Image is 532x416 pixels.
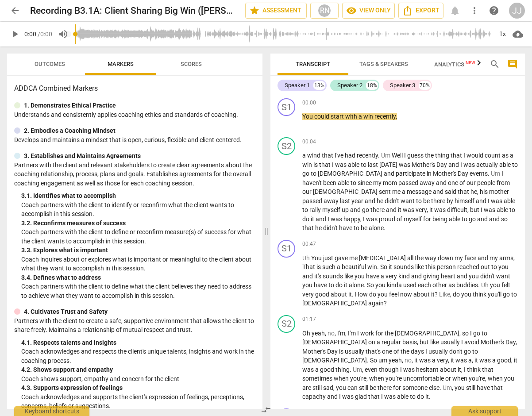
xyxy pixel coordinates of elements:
span: I [488,197,491,204]
div: Change speaker [278,137,295,155]
span: How [355,291,369,298]
span: win [302,161,313,168]
span: he [315,224,323,231]
span: he [377,197,385,204]
span: my [490,254,499,262]
span: you [375,281,387,289]
span: me [349,254,359,262]
span: the [425,152,435,159]
span: to [509,206,515,213]
span: to [512,161,518,168]
span: message [407,188,433,195]
span: . [352,291,355,298]
span: be [423,197,431,204]
span: this [425,263,437,270]
span: That [302,263,316,270]
span: Outcomes [35,61,65,67]
span: away [324,197,340,204]
button: Play [7,26,23,42]
span: a [302,152,307,159]
span: . [488,170,491,177]
span: ? [435,291,439,298]
span: very [302,291,315,298]
span: wind [307,152,322,159]
span: alone [369,224,384,231]
button: Search [488,57,502,71]
span: recently [357,152,378,159]
span: and [477,216,489,223]
span: actually [476,161,499,168]
span: it [348,291,352,298]
span: So [380,263,389,270]
span: Export [402,5,439,16]
span: heart [441,273,457,280]
p: Understands and consistently applies coaching ethics and standards of coaching. [14,110,255,119]
span: . [378,152,381,159]
span: I [363,216,366,223]
span: my [455,254,464,262]
button: Assessment [245,3,307,19]
span: away [420,179,436,186]
span: I [328,216,331,223]
span: it [311,216,316,223]
span: 00:00 [302,99,316,107]
span: Filler word [439,291,450,298]
span: thing [435,152,451,159]
span: have [314,281,328,289]
span: was [335,161,348,168]
span: I [481,206,484,213]
span: visibility [346,5,357,16]
span: Well [392,152,404,159]
span: about [331,291,348,298]
span: go [469,216,477,223]
a: Help [486,3,502,19]
button: RN [310,3,339,19]
span: didn't [480,273,496,280]
span: and [476,197,488,204]
span: recently [374,113,396,120]
span: . [377,263,380,270]
span: a [381,273,386,280]
button: View only [342,3,395,19]
span: way [425,254,438,262]
span: , [450,291,453,298]
span: you [302,281,314,289]
span: that [451,152,463,159]
p: 3. Establishes and Maintains Agreements [24,151,141,161]
span: and [350,206,362,213]
span: want [401,197,416,204]
div: 1x [494,27,511,41]
span: and [386,206,398,213]
span: now [400,291,413,298]
span: was [484,206,497,213]
div: Keyboard shortcuts [14,406,89,416]
div: 13% [313,81,325,90]
span: from [497,179,510,186]
span: like [344,273,355,280]
span: didn't [323,224,339,231]
span: person [437,263,457,270]
div: RN [318,4,331,17]
span: was [463,161,476,168]
div: 18% [366,81,378,90]
span: of [397,216,404,223]
span: I [404,152,407,159]
span: start [331,113,345,120]
span: but [470,206,481,213]
span: star [249,5,260,16]
span: able [499,161,512,168]
span: last [340,197,351,204]
span: up [342,206,350,213]
span: Day [436,161,448,168]
p: Coach partners with the client to define or reconfirm measure(s) of success for what the client w... [21,227,255,246]
span: didn't [385,197,401,204]
span: , [513,254,515,262]
span: that [319,161,332,168]
span: very [386,273,398,280]
div: 3. 4. Defines what to address [21,273,255,282]
span: to [351,179,358,186]
span: 00:04 [302,138,316,146]
button: Show/Hide comments [505,57,520,71]
span: able [497,206,509,213]
span: difficult [447,206,467,213]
